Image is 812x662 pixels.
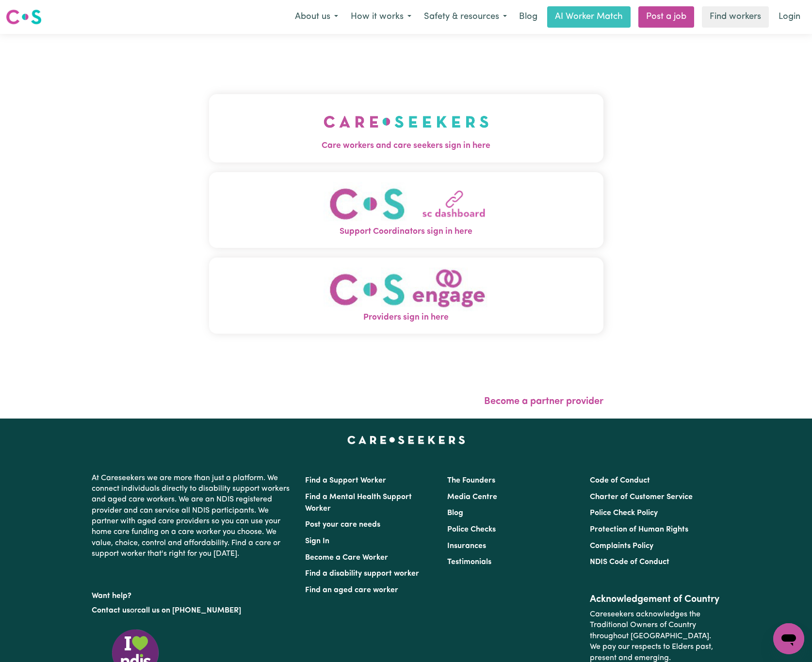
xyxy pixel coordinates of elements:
[305,493,412,513] a: Find a Mental Health Support Worker
[344,7,418,27] button: How it works
[590,493,693,501] a: Charter of Customer Service
[773,623,804,654] iframe: Button to launch messaging window
[447,558,491,566] a: Testimonials
[513,6,543,28] a: Blog
[447,526,496,533] a: Police Checks
[590,526,688,533] a: Protection of Human Rights
[773,6,806,28] a: Login
[590,542,653,550] a: Complaints Policy
[702,6,769,28] a: Find workers
[209,172,603,248] button: Support Coordinators sign in here
[447,477,495,484] a: The Founders
[289,7,344,27] button: About us
[347,436,465,444] a: Careseekers home page
[209,140,603,152] span: Care workers and care seekers sign in here
[209,94,603,162] button: Care workers and care seekers sign in here
[209,226,603,238] span: Support Coordinators sign in here
[590,509,658,517] a: Police Check Policy
[137,607,241,614] a: call us on [PHONE_NUMBER]
[6,8,42,26] img: Careseekers logo
[6,6,42,28] a: Careseekers logo
[547,6,631,28] a: AI Worker Match
[447,509,463,517] a: Blog
[305,521,380,529] a: Post your care needs
[590,558,669,566] a: NDIS Code of Conduct
[305,586,398,594] a: Find an aged care worker
[305,570,419,578] a: Find a disability support worker
[305,554,388,562] a: Become a Care Worker
[209,258,603,334] button: Providers sign in here
[638,6,694,28] a: Post a job
[305,537,329,545] a: Sign In
[92,601,293,620] p: or
[447,493,497,501] a: Media Centre
[92,587,293,601] p: Want help?
[590,594,720,605] h2: Acknowledgement of Country
[418,7,513,27] button: Safety & resources
[305,477,386,484] a: Find a Support Worker
[590,477,650,484] a: Code of Conduct
[484,397,603,406] a: Become a partner provider
[209,311,603,324] span: Providers sign in here
[92,469,293,564] p: At Careseekers we are more than just a platform. We connect individuals directly to disability su...
[92,607,130,614] a: Contact us
[447,542,486,550] a: Insurances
